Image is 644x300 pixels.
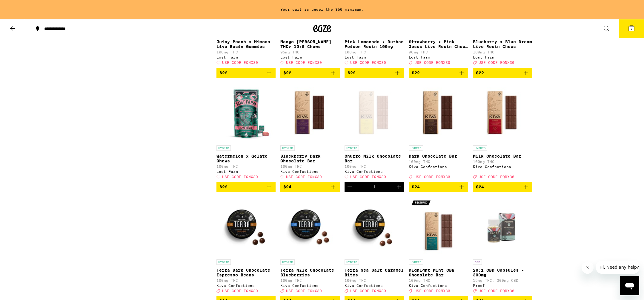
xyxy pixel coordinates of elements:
[219,70,228,75] span: $22
[345,284,404,287] div: Kiva Confections
[479,61,514,65] span: USE CODE EQNX30
[345,55,404,59] div: Lost Farm
[620,276,639,295] iframe: Button to launch messaging window
[216,39,276,49] p: Juicy Peach x Mimosa Live Resin Gummies
[216,197,276,256] img: Kiva Confections - Terra Dark Chocolate Espresso Beans
[216,50,276,54] p: 100mg THC
[414,175,450,179] span: USE CODE EQNX30
[216,170,276,173] div: Lost Farm
[473,160,532,164] p: 100mg THC
[409,154,468,159] p: Dark Chocolate Bar
[280,284,340,287] div: Kiva Confections
[409,145,423,151] p: HYBRID
[345,268,404,277] p: Terra Sea Salt Caramel Bites
[280,83,340,182] a: Open page for Blackberry Dark Chocolate Bar from Kiva Confections
[216,83,276,182] a: Open page for Watermelon x Gelato Chews from Lost Farm
[409,268,468,277] p: Midnight Mint CBN Chocolate Bar
[216,279,276,282] p: 100mg THC
[286,289,322,293] span: USE CODE EQNX30
[280,145,295,151] p: HYBRID
[412,184,420,189] span: $24
[409,50,468,54] p: 96mg THC
[216,259,231,265] p: HYBRID
[473,259,482,265] p: CBD
[345,170,404,173] div: Kiva Confections
[476,70,484,75] span: $22
[345,50,404,54] p: 100mg THC
[345,279,404,282] p: 100mg THC
[216,197,276,296] a: Open page for Terra Dark Chocolate Espresso Beans from Kiva Confections
[280,68,340,78] button: Add to bag
[345,154,404,163] p: Churro Milk Chocolate Bar
[216,68,276,78] button: Add to bag
[473,50,532,54] p: 100mg THC
[409,284,468,287] div: Kiva Confections
[216,83,276,142] img: Lost Farm - Watermelon x Gelato Chews
[631,27,632,31] span: 2
[219,184,228,189] span: $22
[345,259,359,265] p: HYBRID
[473,39,532,49] p: Blueberry x Blue Dream Live Resin Chews
[345,164,404,168] p: 100mg THC
[409,55,468,59] div: Lost Farm
[473,197,532,296] a: Open page for 20:1 CBD Capsules - 300mg from Proof
[222,175,258,179] span: USE CODE EQNX30
[473,284,532,287] div: Proof
[350,61,386,65] span: USE CODE EQNX30
[473,279,532,282] p: 15mg THC: 300mg CBD
[473,68,532,78] button: Add to bag
[409,279,468,282] p: 100mg THC
[280,164,340,168] p: 100mg THC
[473,55,532,59] div: Lost Farm
[414,61,450,65] span: USE CODE EQNX30
[473,268,532,277] p: 20:1 CBD Capsules - 300mg
[409,83,468,182] a: Open page for Dark Chocolate Bar from Kiva Confections
[409,259,423,265] p: HYBRID
[409,39,468,49] p: Strawberry x Pink Jesus Live Resin Chews - 100mg
[373,184,376,189] div: 1
[345,197,404,296] a: Open page for Terra Sea Salt Caramel Bites from Kiva Confections
[280,259,295,265] p: HYBRID
[473,182,532,192] button: Add to bag
[473,145,487,151] p: HYBRID
[473,165,532,169] div: Kiva Confections
[280,50,340,54] p: 95mg THC
[222,289,258,293] span: USE CODE EQNX30
[216,55,276,59] div: Lost Farm
[216,284,276,287] div: Kiva Confections
[280,39,340,49] p: Mango [PERSON_NAME] THCv 10:5 Chews
[216,164,276,168] p: 100mg THC
[283,70,291,75] span: $22
[409,68,468,78] button: Add to bag
[473,197,532,256] img: Proof - 20:1 CBD Capsules - 300mg
[286,61,322,65] span: USE CODE EQNX30
[222,61,258,65] span: USE CODE EQNX30
[473,83,532,142] img: Kiva Confections - Milk Chocolate Bar
[280,170,340,173] div: Kiva Confections
[345,197,404,256] img: Kiva Confections - Terra Sea Salt Caramel Bites
[394,182,404,192] button: Increment
[286,175,322,179] span: USE CODE EQNX30
[280,182,340,192] button: Add to bag
[409,83,468,142] img: Kiva Confections - Dark Chocolate Bar
[280,197,340,256] img: Kiva Confections - Terra Milk Chocolate Blueberries
[216,182,276,192] button: Add to bag
[345,83,404,182] a: Open page for Churro Milk Chocolate Bar from Kiva Confections
[216,154,276,163] p: Watermelon x Gelato Chews
[350,289,386,293] span: USE CODE EQNX30
[280,83,340,142] img: Kiva Confections - Blackberry Dark Chocolate Bar
[409,197,468,256] img: Kiva Confections - Midnight Mint CBN Chocolate Bar
[350,175,386,179] span: USE CODE EQNX30
[409,160,468,164] p: 100mg THC
[216,145,231,151] p: HYBRID
[409,165,468,169] div: Kiva Confections
[619,19,644,38] button: 2
[409,197,468,296] a: Open page for Midnight Mint CBN Chocolate Bar from Kiva Confections
[280,268,340,277] p: Terra Milk Chocolate Blueberries
[280,197,340,296] a: Open page for Terra Milk Chocolate Blueberries from Kiva Confections
[283,184,291,189] span: $24
[414,289,450,293] span: USE CODE EQNX30
[345,39,404,49] p: Pink Lemonade x Durban Poison Resin 100mg
[280,55,340,59] div: Lost Farm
